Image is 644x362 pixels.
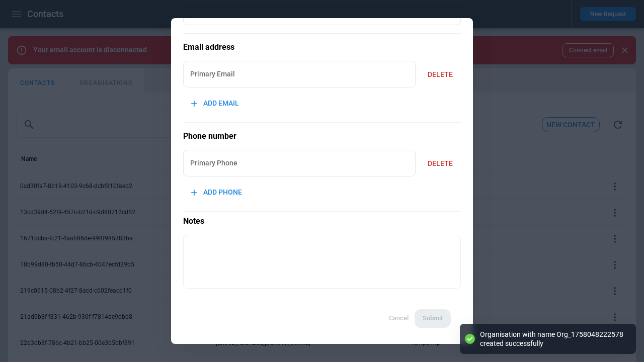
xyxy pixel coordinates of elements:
h5: Phone number [183,131,461,142]
div: Organisation with name Org_1758048222578 created successfully [480,330,626,348]
h5: Email address [183,42,461,53]
button: ADD PHONE [183,182,250,203]
button: DELETE [420,153,461,174]
button: ADD EMAIL [183,93,247,114]
button: DELETE [420,64,461,85]
p: Notes [183,211,461,227]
